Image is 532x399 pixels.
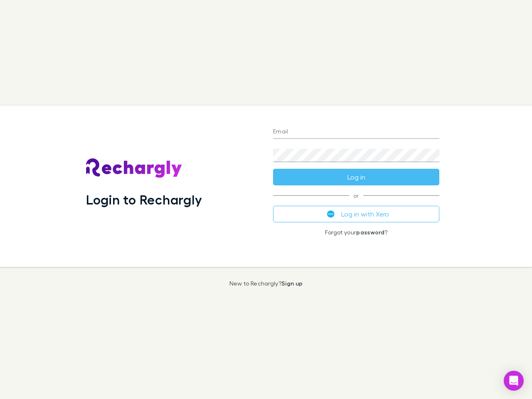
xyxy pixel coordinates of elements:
h1: Login to Rechargly [86,192,202,207]
a: Sign up [281,280,303,287]
button: Log in [273,169,439,185]
a: password [356,229,384,236]
button: Log in with Xero [273,206,439,222]
img: Xero's logo [327,210,335,218]
div: Open Intercom Messenger [504,371,524,391]
p: New to Rechargly? [229,280,303,287]
img: Rechargly's Logo [86,158,182,178]
p: Forgot your ? [273,229,439,236]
